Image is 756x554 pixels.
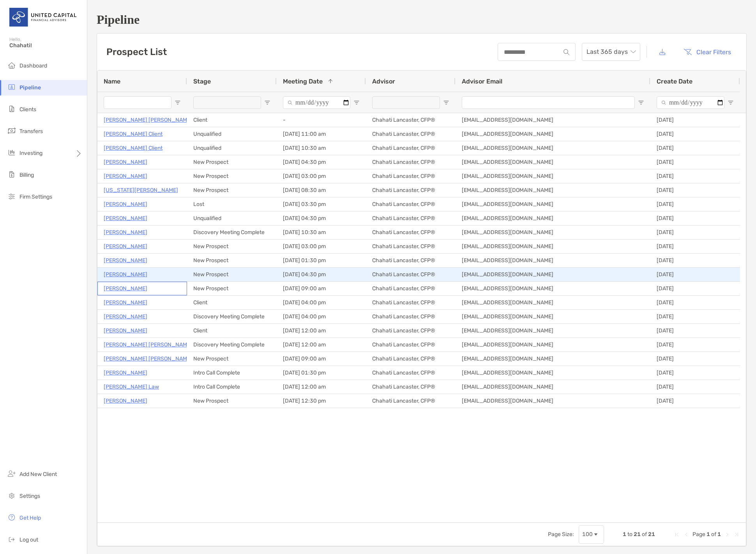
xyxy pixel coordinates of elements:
p: [PERSON_NAME] [104,270,147,279]
div: [DATE] [650,296,740,309]
span: Advisor [372,78,395,85]
div: [DATE] 10:30 am [277,141,366,155]
div: [DATE] [650,338,740,352]
div: [DATE] [650,141,740,155]
span: Investing [19,150,42,156]
div: Client [187,113,277,127]
a: [PERSON_NAME] [PERSON_NAME] [104,354,192,364]
div: [EMAIL_ADDRESS][DOMAIN_NAME] [456,240,650,253]
a: [PERSON_NAME] [104,157,147,167]
button: Open Filter Menu [443,99,449,106]
div: [DATE] [650,352,740,366]
span: Add New Client [19,471,57,478]
div: [EMAIL_ADDRESS][DOMAIN_NAME] [456,394,650,408]
div: [EMAIL_ADDRESS][DOMAIN_NAME] [456,169,650,183]
a: [PERSON_NAME] Law [104,382,159,392]
div: Next Page [724,531,730,538]
a: [PERSON_NAME] [104,298,147,307]
div: Chahati Lancaster, CFP® [366,338,456,352]
div: [EMAIL_ADDRESS][DOMAIN_NAME] [456,268,650,281]
span: Transfers [19,128,43,135]
p: [PERSON_NAME] [104,396,147,406]
div: Chahati Lancaster, CFP® [366,155,456,169]
p: [PERSON_NAME] [PERSON_NAME] [104,340,192,350]
div: [EMAIL_ADDRESS][DOMAIN_NAME] [456,183,650,197]
div: Chahati Lancaster, CFP® [366,380,456,394]
span: Dashboard [19,62,47,69]
div: [DATE] 03:30 pm [277,197,366,211]
div: [DATE] [650,169,740,183]
span: 1 [623,531,626,538]
div: Chahati Lancaster, CFP® [366,141,456,155]
input: Advisor Email Filter Input [462,96,635,109]
div: [EMAIL_ADDRESS][DOMAIN_NAME] [456,310,650,323]
div: [EMAIL_ADDRESS][DOMAIN_NAME] [456,324,650,337]
div: [DATE] [650,366,740,380]
div: [DATE] [650,254,740,267]
div: Chahati Lancaster, CFP® [366,113,456,127]
p: [PERSON_NAME] [104,284,147,293]
span: 21 [634,531,641,538]
div: 100 [582,531,593,538]
img: United Capital Logo [9,3,78,31]
div: [DATE] [650,211,740,225]
a: [PERSON_NAME] [104,326,147,336]
span: 1 [717,531,721,538]
a: [PERSON_NAME] [104,171,147,181]
p: [PERSON_NAME] [104,241,147,251]
div: [EMAIL_ADDRESS][DOMAIN_NAME] [456,226,650,239]
div: Chahati Lancaster, CFP® [366,169,456,183]
div: New Prospect [187,352,277,366]
div: [DATE] 04:30 pm [277,268,366,281]
div: Client [187,296,277,309]
div: [DATE] 09:00 am [277,352,366,366]
span: Advisor Email [462,78,502,85]
img: input icon [563,49,569,55]
div: Intro Call Complete [187,366,277,380]
input: Meeting Date Filter Input [283,96,350,109]
p: [PERSON_NAME] [PERSON_NAME] [104,115,192,125]
div: [DATE] [650,127,740,141]
div: [DATE] [650,380,740,394]
a: [PERSON_NAME] Client [104,143,163,153]
div: [EMAIL_ADDRESS][DOMAIN_NAME] [456,296,650,309]
h1: Pipeline [97,12,747,27]
a: [PERSON_NAME] [104,256,147,265]
div: Discovery Meeting Complete [187,338,277,352]
div: [DATE] 12:00 am [277,338,366,352]
div: [DATE] 12:00 am [277,324,366,337]
div: Last Page [733,531,740,538]
span: Name [104,78,120,85]
div: New Prospect [187,183,277,197]
div: Discovery Meeting Complete [187,310,277,323]
button: Open Filter Menu [728,99,734,106]
div: [EMAIL_ADDRESS][DOMAIN_NAME] [456,113,650,127]
div: Previous Page [683,531,689,538]
div: [DATE] [650,155,740,169]
a: [PERSON_NAME] [104,199,147,209]
div: Client [187,324,277,337]
div: [DATE] 04:00 pm [277,310,366,323]
img: get-help icon [7,513,16,522]
p: [PERSON_NAME] [104,213,147,223]
span: Page [692,531,705,538]
span: Get Help [19,515,41,521]
div: Chahati Lancaster, CFP® [366,197,456,211]
span: 21 [648,531,655,538]
div: New Prospect [187,169,277,183]
div: Chahati Lancaster, CFP® [366,352,456,366]
span: Meeting Date [283,78,323,85]
img: billing icon [7,170,16,179]
a: [US_STATE][PERSON_NAME] [104,185,178,195]
a: [PERSON_NAME] [104,227,147,237]
div: Intro Call Complete [187,380,277,394]
span: Settings [19,493,40,499]
div: New Prospect [187,240,277,253]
